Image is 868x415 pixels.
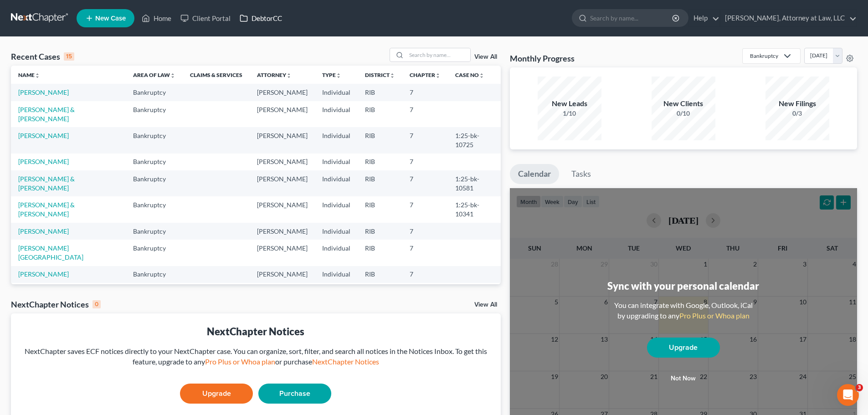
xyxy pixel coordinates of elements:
[402,240,448,266] td: 7
[750,52,778,60] div: Bankruptcy
[402,84,448,101] td: 7
[402,223,448,240] td: 7
[358,266,402,283] td: RIB
[315,196,358,222] td: Individual
[235,10,287,26] a: DebtorCC
[402,196,448,222] td: 7
[250,170,315,196] td: [PERSON_NAME]
[720,10,857,26] a: [PERSON_NAME], Attorney at Law, LLC
[365,72,395,78] a: Districtunfold_more
[315,283,358,300] td: Individual
[402,127,448,153] td: 7
[95,15,126,22] span: New Case
[402,101,448,127] td: 7
[315,223,358,240] td: Individual
[448,196,501,222] td: 1:25-bk-10341
[250,283,315,300] td: [PERSON_NAME]
[180,384,253,404] a: Upgrade
[18,227,69,235] a: [PERSON_NAME]
[765,109,829,118] div: 0/3
[406,48,470,61] input: Search by name...
[170,73,175,78] i: unfold_more
[126,283,183,300] td: Bankruptcy
[652,98,715,109] div: New Clients
[133,72,175,78] a: Area of Lawunfold_more
[257,72,292,78] a: Attorneyunfold_more
[538,109,601,118] div: 1/10
[358,240,402,266] td: RIB
[250,127,315,153] td: [PERSON_NAME]
[358,101,402,127] td: RIB
[18,72,40,78] a: Nameunfold_more
[18,201,75,218] a: [PERSON_NAME] & [PERSON_NAME]
[358,283,402,300] td: RIB
[358,127,402,153] td: RIB
[448,170,501,196] td: 1:25-bk-10581
[510,53,575,64] h3: Monthly Progress
[18,270,69,278] a: [PERSON_NAME]
[250,101,315,127] td: [PERSON_NAME]
[390,73,395,78] i: unfold_more
[18,88,69,96] a: [PERSON_NAME]
[64,52,74,61] div: 15
[647,369,720,388] button: Not now
[315,240,358,266] td: Individual
[18,106,75,123] a: [PERSON_NAME] & [PERSON_NAME]
[647,338,720,358] a: Upgrade
[258,384,331,404] a: Purchase
[92,300,101,308] div: 0
[590,10,673,26] input: Search by name...
[18,244,83,261] a: [PERSON_NAME][GEOGRAPHIC_DATA]
[358,196,402,222] td: RIB
[250,266,315,283] td: [PERSON_NAME]
[402,154,448,170] td: 7
[837,384,859,406] iframe: Intercom live chat
[35,73,40,78] i: unfold_more
[250,154,315,170] td: [PERSON_NAME]
[336,73,341,78] i: unfold_more
[315,84,358,101] td: Individual
[607,279,759,293] div: Sync with your personal calendar
[11,299,101,310] div: NextChapter Notices
[402,170,448,196] td: 7
[18,158,69,165] a: [PERSON_NAME]
[18,132,69,139] a: [PERSON_NAME]
[455,72,484,78] a: Case Nounfold_more
[315,101,358,127] td: Individual
[126,101,183,127] td: Bankruptcy
[126,240,183,266] td: Bankruptcy
[176,10,235,26] a: Client Portal
[250,84,315,101] td: [PERSON_NAME]
[679,311,750,320] a: Pro Plus or Whoa plan
[18,175,75,192] a: [PERSON_NAME] & [PERSON_NAME]
[538,98,601,109] div: New Leads
[856,384,863,391] span: 3
[286,73,292,78] i: unfold_more
[126,127,183,153] td: Bankruptcy
[126,196,183,222] td: Bankruptcy
[205,357,275,366] a: Pro Plus or Whoa plan
[322,72,341,78] a: Typeunfold_more
[250,240,315,266] td: [PERSON_NAME]
[18,324,493,338] div: NextChapter Notices
[611,300,756,321] div: You can integrate with Google, Outlook, iCal by upgrading to any
[448,127,501,153] td: 1:25-bk-10725
[137,10,176,26] a: Home
[358,154,402,170] td: RIB
[250,196,315,222] td: [PERSON_NAME]
[126,84,183,101] td: Bankruptcy
[11,51,74,62] div: Recent Cases
[183,66,250,84] th: Claims & Services
[479,73,484,78] i: unfold_more
[126,154,183,170] td: Bankruptcy
[765,98,829,109] div: New Filings
[474,54,497,60] a: View All
[358,170,402,196] td: RIB
[126,170,183,196] td: Bankruptcy
[358,223,402,240] td: RIB
[315,266,358,283] td: Individual
[358,84,402,101] td: RIB
[410,72,441,78] a: Chapterunfold_more
[126,223,183,240] td: Bankruptcy
[18,346,493,367] div: NextChapter saves ECF notices directly to your NextChapter case. You can organize, sort, filter, ...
